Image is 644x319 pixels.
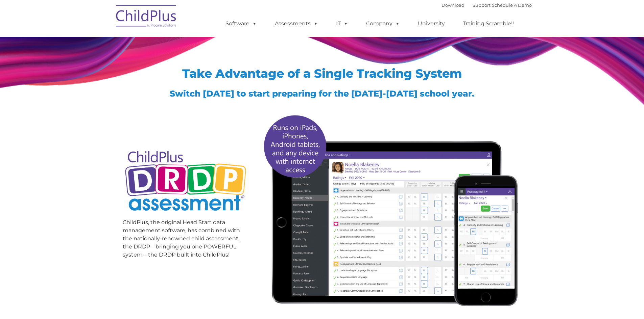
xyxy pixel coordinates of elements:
span: Switch [DATE] to start preparing for the [DATE]-[DATE] school year. [170,88,474,99]
span: Take Advantage of a Single Tracking System [182,66,462,81]
img: Copyright - DRDP Logo [123,143,249,220]
a: Software [219,17,264,30]
a: Support [473,2,491,8]
a: Company [359,17,407,30]
a: Assessments [268,17,325,30]
a: Schedule A Demo [492,2,532,8]
a: Download [442,2,464,8]
img: ChildPlus by Procare Solutions [113,0,180,34]
a: University [411,17,452,30]
a: Training Scramble!! [456,17,521,30]
span: ChildPlus, the original Head Start data management software, has combined with the nationally-ren... [123,219,240,258]
a: IT [329,17,355,30]
font: | [442,2,532,8]
img: All-devices [259,110,522,311]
